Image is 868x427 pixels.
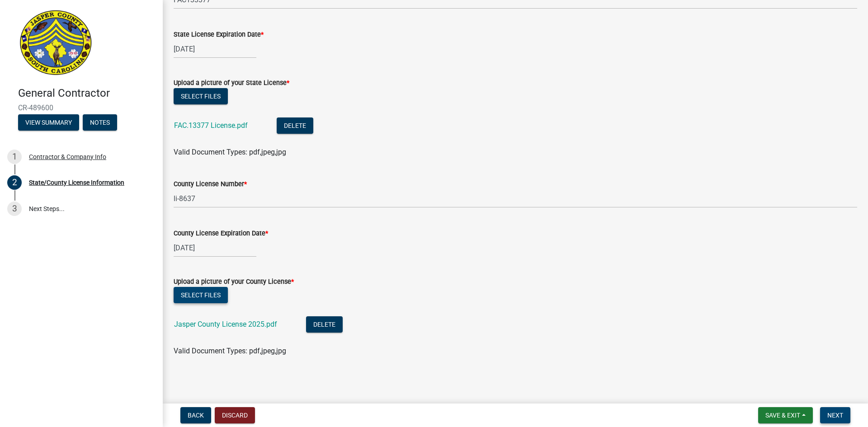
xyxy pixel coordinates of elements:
wm-modal-confirm: Delete Document [306,321,343,329]
span: CR-489600 [18,103,145,112]
span: Back [188,412,204,419]
button: Next [820,407,850,423]
div: 2 [7,175,22,190]
a: Jasper County License 2025.pdf [174,320,277,328]
a: FAC.13377 License.pdf [174,121,248,130]
button: View Summary [18,114,79,131]
button: Delete [306,316,343,333]
span: Valid Document Types: pdf,jpeg,jpg [174,347,286,355]
h4: General Contractor [18,87,156,100]
wm-modal-confirm: Delete Document [277,122,313,131]
label: Upload a picture of your State License [174,80,289,86]
wm-modal-confirm: Summary [18,119,79,127]
input: mm/dd/yyyy [174,239,256,257]
button: Discard [215,407,255,423]
div: Contractor & Company Info [29,154,106,160]
span: Valid Document Types: pdf,jpeg,jpg [174,148,286,156]
label: County License Expiration Date [174,230,268,237]
label: Upload a picture of your County License [174,279,294,285]
button: Save & Exit [758,407,813,423]
button: Notes [83,114,117,131]
div: 3 [7,202,22,216]
img: Jasper County, South Carolina [18,9,94,77]
wm-modal-confirm: Notes [83,119,117,127]
input: mm/dd/yyyy [174,40,256,58]
label: County License Number [174,181,247,188]
span: Save & Exit [765,412,800,419]
span: Next [827,412,843,419]
div: State/County License Information [29,179,124,186]
button: Select files [174,88,228,104]
button: Back [180,407,211,423]
label: State License Expiration Date [174,32,264,38]
button: Select files [174,287,228,303]
button: Delete [277,117,313,134]
div: 1 [7,150,22,164]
